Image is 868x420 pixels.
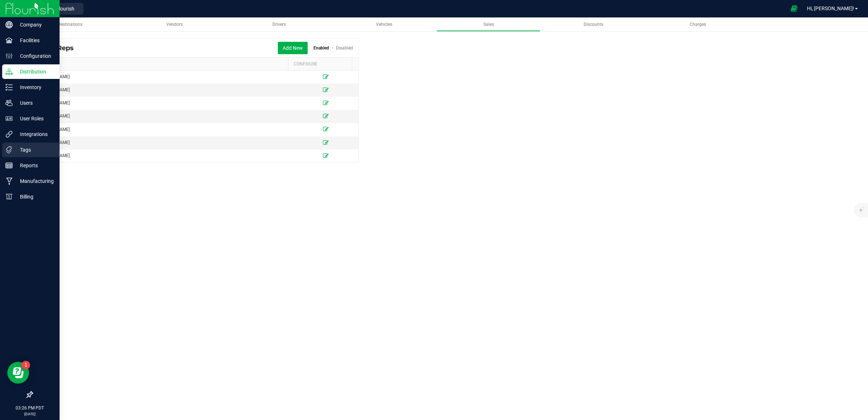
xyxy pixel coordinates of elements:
inline-svg: Integrations [5,131,13,138]
a: Disabled [336,45,353,51]
inline-svg: Billing [5,193,13,200]
span: Charges [690,22,706,27]
p: Distribution [13,67,56,76]
button: Add New [278,42,308,54]
a: Edit Representative [323,153,329,158]
p: Billing [13,192,56,201]
span: Hi, [PERSON_NAME]! [807,5,854,11]
p: [DATE] [3,411,56,417]
p: Facilities [13,36,56,45]
p: Configuration [13,52,56,60]
span: Discounts [584,22,603,27]
p: User Roles [13,114,56,123]
inline-svg: Inventory [5,84,13,91]
th: Configure [288,57,352,71]
inline-svg: Manufacturing [5,177,13,185]
a: Edit Representative [323,140,329,145]
inline-svg: Company [5,21,13,28]
inline-svg: Configuration [5,52,13,60]
p: Tags [13,145,56,154]
a: Edit Representative [323,127,329,132]
a: Edit Representative [323,100,329,105]
inline-svg: Facilities [5,37,13,44]
span: Drivers [272,22,286,27]
p: Company [13,20,56,29]
p: Users [13,99,56,107]
inline-svg: Tags [5,146,13,153]
span: Destinations [58,22,82,27]
span: Open Ecommerce Menu [786,1,802,16]
inline-svg: Distribution [5,68,13,75]
a: Edit Representative [323,74,329,79]
p: Manufacturing [13,177,56,185]
a: Edit Representative [323,87,329,92]
a: Name [38,61,285,67]
p: Reports [13,161,56,170]
span: Sales [483,22,494,27]
a: Enabled [313,45,329,51]
span: Vendors [166,22,183,27]
span: Vehicles [376,22,392,27]
inline-svg: Users [5,99,13,107]
iframe: Resource center unread badge [21,361,30,369]
inline-svg: User Roles [5,115,13,122]
inline-svg: Reports [5,162,13,169]
p: Inventory [13,83,56,92]
p: Integrations [13,130,56,139]
p: 03:26 PM PDT [3,405,56,411]
iframe: Resource center [7,362,29,384]
a: Edit Representative [323,113,329,119]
